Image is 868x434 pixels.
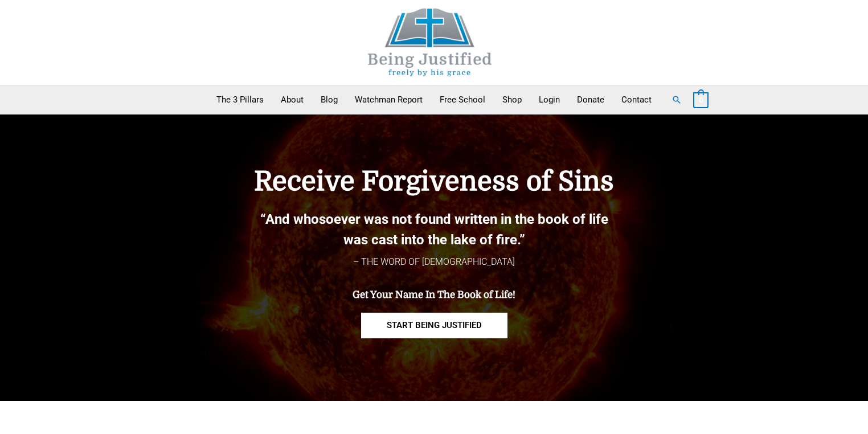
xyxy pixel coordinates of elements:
[208,85,660,114] nav: Primary Site Navigation
[272,85,312,114] a: About
[613,85,660,114] a: Contact
[387,321,482,330] span: START BEING JUSTIFIED
[530,85,568,114] a: Login
[494,85,530,114] a: Shop
[312,85,346,114] a: Blog
[260,211,608,248] b: “And whosoever was not found written in the book of life was cast into the lake of fire.”
[195,289,673,301] h4: Get Your Name In The Book of Life!
[361,313,507,338] a: START BEING JUSTIFIED
[699,96,703,104] span: 0
[693,95,709,105] a: View Shopping Cart, empty
[431,85,494,114] a: Free School
[672,95,682,105] a: Search button
[353,256,515,267] span: – THE WORD OF [DEMOGRAPHIC_DATA]
[568,85,613,114] a: Donate
[208,85,272,114] a: The 3 Pillars
[346,85,431,114] a: Watchman Report
[345,9,515,76] img: Being Justified
[195,166,673,198] h4: Receive Forgiveness of Sins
